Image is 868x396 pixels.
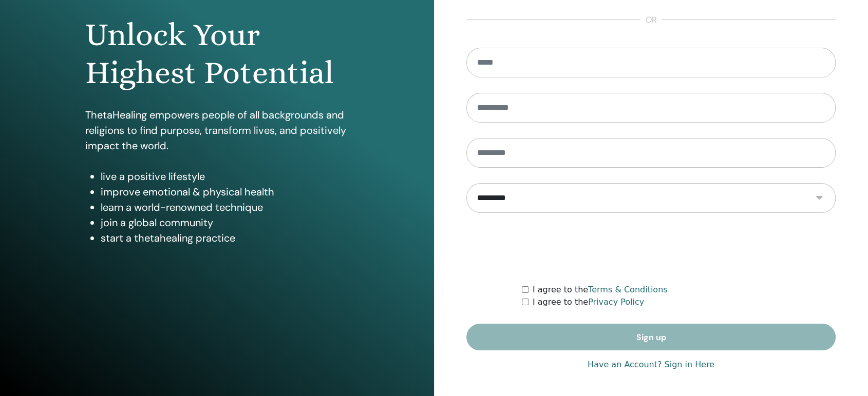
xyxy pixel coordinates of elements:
a: Terms & Conditions [588,285,667,294]
li: start a thetahealing practice [101,230,349,246]
li: join a global community [101,215,349,230]
label: I agree to the [533,284,668,296]
span: or [640,14,662,26]
iframe: reCAPTCHA [573,228,729,268]
li: live a positive lifestyle [101,169,349,184]
li: learn a world-renowned technique [101,200,349,215]
p: ThetaHealing empowers people of all backgrounds and religions to find purpose, transform lives, a... [85,107,349,153]
li: improve emotional & physical health [101,184,349,200]
a: Privacy Policy [588,297,644,307]
h1: Unlock Your Highest Potential [85,16,349,92]
a: Have an Account? Sign in Here [588,359,714,371]
label: I agree to the [533,296,644,308]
